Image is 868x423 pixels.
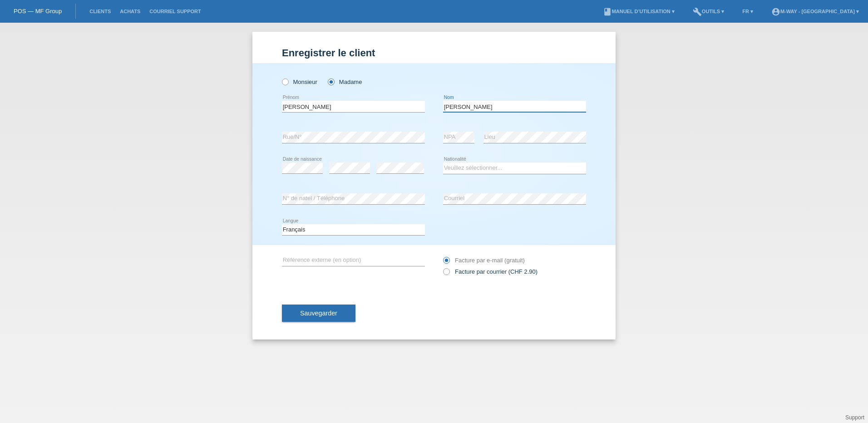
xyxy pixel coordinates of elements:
[14,8,62,15] a: POS — MF Group
[598,9,679,14] a: bookManuel d’utilisation ▾
[282,79,317,85] label: Monsieur
[443,257,449,268] input: Facture par e-mail (gratuit)
[693,7,702,16] i: build
[282,47,586,59] h1: Enregistrer le client
[328,79,334,84] input: Madame
[688,9,729,14] a: buildOutils ▾
[300,310,337,317] span: Sauvegarder
[767,9,863,14] a: account_circlem-way - [GEOGRAPHIC_DATA] ▾
[282,79,288,84] input: Monsieur
[443,268,449,280] input: Facture par courrier (CHF 2.90)
[738,9,758,14] a: FR ▾
[85,9,115,14] a: Clients
[443,268,538,275] label: Facture par courrier (CHF 2.90)
[603,7,612,16] i: book
[443,257,525,264] label: Facture par e-mail (gratuit)
[115,9,145,14] a: Achats
[771,7,780,16] i: account_circle
[845,414,864,421] a: Support
[328,79,362,85] label: Madame
[145,9,205,14] a: Courriel Support
[282,305,355,322] button: Sauvegarder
